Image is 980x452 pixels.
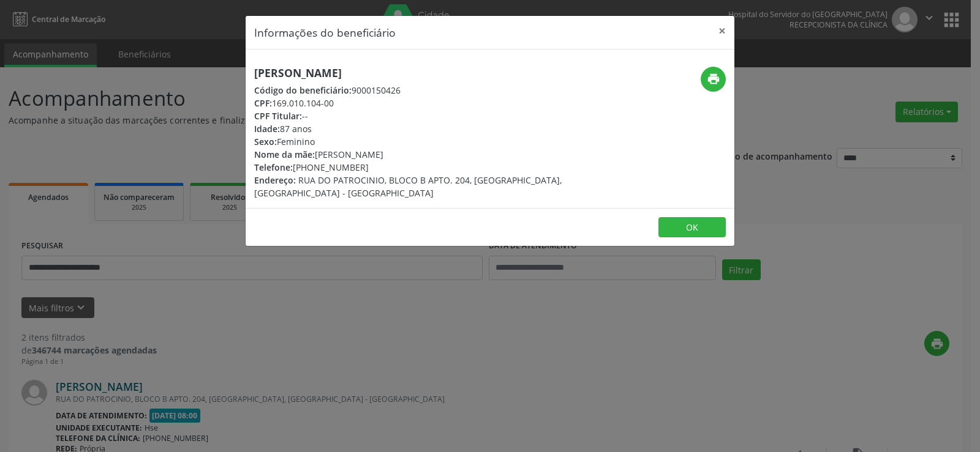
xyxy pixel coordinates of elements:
[254,97,563,109] div: 169.010.104-00
[254,97,272,109] span: CPF:
[254,148,563,161] div: [PERSON_NAME]
[658,217,726,238] button: OK
[254,109,563,122] div: --
[254,174,562,199] span: RUA DO PATROCINIO, BLOCO B APTO. 204, [GEOGRAPHIC_DATA], [GEOGRAPHIC_DATA] - [GEOGRAPHIC_DATA]
[254,149,315,160] span: Nome da mãe:
[254,136,277,147] span: Sexo:
[254,174,296,186] span: Endereço:
[254,24,396,40] h5: Informações do beneficiário
[254,123,280,135] span: Idade:
[710,16,734,46] button: Close
[254,110,302,122] span: CPF Titular:
[254,161,563,174] div: [PHONE_NUMBER]
[701,67,726,92] button: print
[707,72,720,86] i: print
[254,161,293,173] span: Telefone:
[254,84,563,97] div: 9000150426
[254,135,563,148] div: Feminino
[254,122,563,135] div: 87 anos
[254,84,352,96] span: Código do beneficiário:
[254,67,563,80] h5: [PERSON_NAME]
